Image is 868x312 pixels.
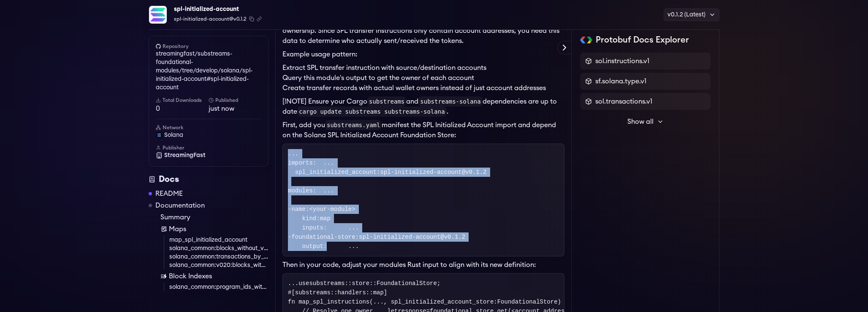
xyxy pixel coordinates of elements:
[155,189,183,199] a: README
[288,150,298,157] span: ...
[282,96,564,117] p: [!NOTE] Ensure your Cargo and dependencies are up to date .
[282,120,564,140] p: First, add you manifest the SPL Initialized Account import and depend on the Solana SPL Initializ...
[595,96,652,107] span: sol.transactions.v1
[380,169,486,176] span: spl-initialized-account@v0.1.2
[359,234,465,240] span: spl-initialized-account@v0.1.2
[156,43,261,50] h6: Repository
[160,224,269,234] a: Maps
[288,299,685,305] span: ( ., spl_initialized_account_store: ) -> Result SplInstructions, Error {
[164,131,183,139] span: solana
[156,151,261,160] a: StreamingFast
[156,50,261,92] a: streamingfast/substreams-foundational-modules/tree/develop/solana/spl-initialized-account#spl-ini...
[288,299,295,305] span: fn
[155,200,205,211] a: Documentation
[156,132,163,139] img: solana
[169,236,269,244] a: map_spl_initialized_account
[282,49,564,59] p: Example usage pattern:
[302,243,323,250] span: output
[288,280,298,287] span: .
[160,226,167,232] img: Map icon
[302,215,317,222] span: kind
[302,224,323,231] span: inputs
[169,261,269,269] a: solana_common:v020:blocks_without_votes
[596,34,689,46] h2: Protobuf Docs Explorer
[297,107,447,117] code: cargo update substreams substreams-solana
[160,271,269,281] a: Block Indexes
[169,244,269,253] a: solana_common:blocks_without_votes
[373,299,380,305] span: ..
[580,37,592,43] img: Protobuf
[160,273,167,280] img: Block Index icon
[288,169,487,176] span: :
[497,299,558,305] span: FoundationalStore
[664,8,719,21] div: v0.1.2 (Latest)
[595,76,646,86] span: sf.solana.type.v1
[288,187,316,194] span: :
[320,215,331,222] span: map
[298,299,369,305] span: map_spl_instructions
[288,215,331,222] span: :
[169,253,269,261] a: solana_common:transactions_by_programid_without_votes
[323,187,334,194] span: ...
[325,120,382,130] code: substreams.yaml
[156,144,261,151] h6: Publisher
[288,224,327,231] span: :
[367,96,406,107] code: substreams
[156,44,161,49] img: github
[164,151,206,160] span: StreamingFast
[291,206,306,213] span: name
[149,173,269,185] div: Docs
[288,187,313,194] span: modules
[291,234,355,240] span: foundational-store
[156,104,209,114] span: 0
[288,160,313,166] span: imports
[156,97,209,104] h6: Total Downloads
[160,212,269,222] a: Summary
[169,283,269,291] a: solana_common:program_ids_without_votes
[174,3,262,15] div: spl-initialized-account
[156,124,261,131] h6: Network
[298,280,309,287] span: use
[288,289,387,296] span: #[substreams::handlers::map]
[309,206,355,213] span: <your-module>
[156,131,261,139] a: solana
[257,16,262,21] button: Copy .spkg link to clipboard
[282,83,564,93] li: Create transfer records with actual wallet owners instead of just account addresses
[209,97,261,104] h6: Published
[348,243,359,250] span: ...
[282,63,564,73] li: Extract SPL transfer instruction with source/destination accounts
[418,96,482,107] code: substreams-solana
[288,160,316,166] span: :
[595,56,649,66] span: sol.instructions.v1
[249,16,254,21] button: Copy package name and version
[288,206,355,213] span: - :
[298,280,440,287] span: substreams::store::FoundationalStore;
[149,6,167,24] img: Package Logo
[580,113,711,130] button: Show all
[323,160,334,166] span: ...
[295,169,377,176] span: spl_initialized_account
[282,16,564,46] p: This module is typically used by SPL token transfer modules to resolve account ownership. Since S...
[288,243,327,250] span: :
[288,234,465,240] span: - :
[348,224,359,231] span: ...
[627,117,654,127] span: Show all
[209,104,261,114] span: just now
[288,280,295,287] span: ..
[174,15,247,23] span: spl-initialized-account@v0.1.2
[282,260,564,270] p: Then in your code, adjust your modules Rust input to align with its new definition:
[282,73,564,83] li: Query this module's output to get the owner of each account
